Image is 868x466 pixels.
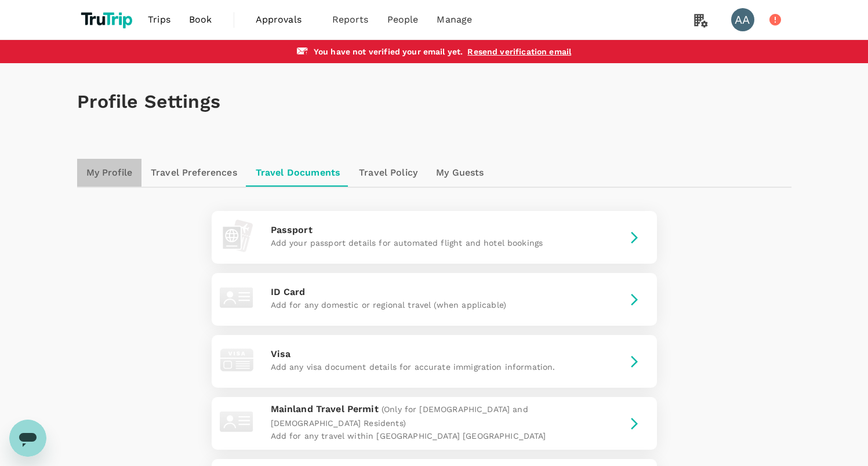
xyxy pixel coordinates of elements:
p: ID Card [271,285,598,299]
span: Trips [148,13,170,27]
p: Mainland Travel Permit [271,402,598,430]
h1: Profile Settings [77,91,791,112]
iframe: Button to launch messaging window [9,420,46,457]
img: id-card [216,278,257,318]
div: AA [731,8,754,31]
span: (Only for [DEMOGRAPHIC_DATA] and [DEMOGRAPHIC_DATA] Residents) [271,405,528,428]
p: Passport [271,223,598,237]
span: Book [189,13,212,27]
img: id-card [216,402,257,442]
span: Reports [332,13,369,27]
p: Add your passport details for automated flight and hotel bookings [271,237,598,249]
a: My Profile [77,159,142,187]
img: passport [216,216,257,256]
span: People [387,13,419,27]
p: Visa [271,347,598,361]
a: Resend verification email [467,47,571,56]
p: Add for any travel within [GEOGRAPHIC_DATA] [GEOGRAPHIC_DATA] [271,430,598,442]
span: Approvals [256,13,314,27]
a: My Guests [427,159,493,187]
img: visa [216,340,257,380]
a: Travel Documents [246,159,350,187]
p: Add for any domestic or regional travel (when applicable) [271,299,598,311]
span: Manage [437,13,472,27]
span: You have not verified your email yet . [314,47,463,56]
a: Travel Preferences [141,159,246,187]
img: TruTrip logo [77,7,139,32]
img: email-alert [297,48,309,56]
a: Travel Policy [350,159,427,187]
p: Add any visa document details for accurate immigration information. [271,361,598,373]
